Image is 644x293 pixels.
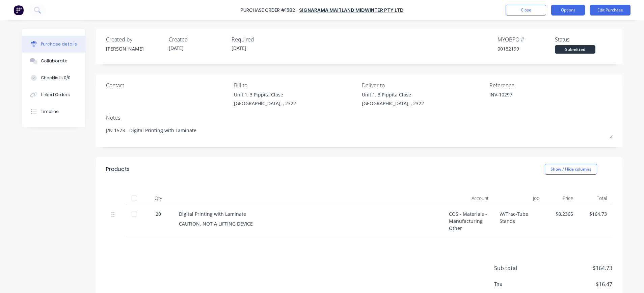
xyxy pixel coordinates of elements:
[494,280,545,288] span: Tax
[41,58,68,64] div: Collaborate
[550,210,573,217] div: $8.2365
[489,91,574,106] textarea: INV-10297
[41,109,59,115] div: Timeline
[232,35,289,43] div: Required
[106,81,229,89] div: Contact
[179,210,438,217] div: Digital Printing with Laminate
[234,81,357,89] div: Bill to
[584,210,607,217] div: $164.73
[22,36,85,53] button: Purchase details
[179,220,438,227] div: CAUTION. NOT A LIFTING DEVICE
[234,91,296,98] div: Unit 1, 3 Pippita Close
[22,53,85,69] button: Collaborate
[545,164,597,175] button: Show / Hide columns
[545,280,612,288] span: $16.47
[489,81,612,89] div: Reference
[22,86,85,103] button: Linked Orders
[506,5,546,16] button: Close
[143,192,173,205] div: Qty
[362,81,485,89] div: Deliver to
[41,92,70,98] div: Linked Orders
[498,45,555,52] div: 00182199
[41,41,77,47] div: Purchase details
[590,5,630,16] button: Edit Purchase
[579,192,612,205] div: Total
[106,45,163,52] div: [PERSON_NAME]
[494,264,545,272] span: Sub total
[14,5,24,15] img: Factory
[498,35,555,43] div: MYOB PO #
[234,100,296,107] div: [GEOGRAPHIC_DATA], , 2322
[106,35,163,43] div: Created by
[106,123,612,139] textarea: J/N 1573 - Digital Printing with Laminate
[362,91,424,98] div: Unit 1, 3 Pippita Close
[555,35,612,43] div: Status
[149,210,168,217] div: 20
[106,114,612,122] div: Notes
[41,75,71,81] div: Checklists 0/0
[22,69,85,86] button: Checklists 0/0
[545,264,612,272] span: $164.73
[551,5,585,16] button: Options
[106,165,130,173] div: Products
[555,45,595,54] div: Submitted
[169,35,226,43] div: Created
[494,205,545,237] div: W/Trac-Tube Stands
[444,192,494,205] div: Account
[494,192,545,205] div: Job
[444,205,494,237] div: COS - Materials - Manufacturing Other
[545,192,579,205] div: Price
[299,7,404,13] a: Signarama Maitland Midwinter Pty Ltd
[362,100,424,107] div: [GEOGRAPHIC_DATA], , 2322
[22,103,85,120] button: Timeline
[241,7,298,14] div: Purchase Order #1582 -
